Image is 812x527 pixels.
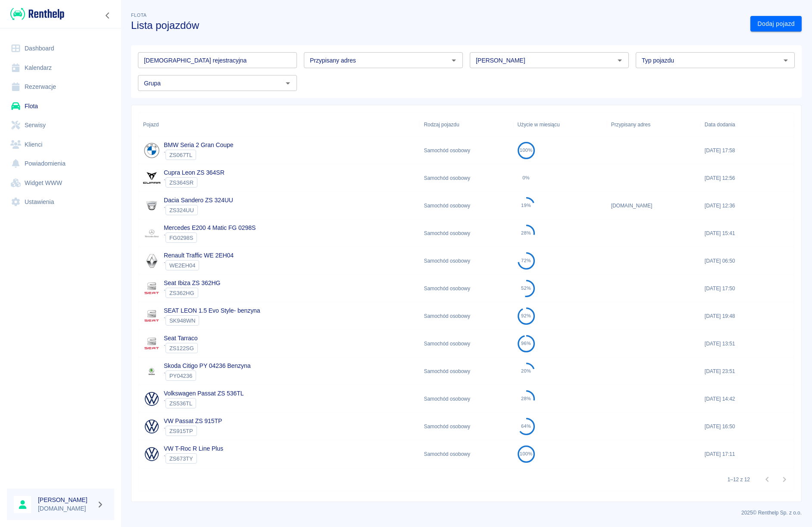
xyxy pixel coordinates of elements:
[521,396,531,402] div: 28%
[700,192,794,220] div: [DATE] 12:36
[518,113,560,137] div: Użycie w miesiącu
[143,113,159,137] div: Pojazd
[419,440,513,468] div: Samochód osobowy
[419,137,513,164] div: Samochód osobowy
[607,113,700,137] div: Przypisany adres
[780,54,792,66] button: Otwórz
[166,373,196,379] span: PY04236
[10,7,64,21] img: Renthelp logo
[164,150,234,160] div: `
[143,307,160,325] img: Image
[166,235,197,241] span: FG0298S
[166,152,196,158] span: ZS067TL
[700,137,794,164] div: [DATE] 17:58
[7,7,64,21] a: Renthelp logo
[131,509,802,517] p: 2025 © Renthelp Sp. z o.o.
[282,77,294,89] button: Otwórz
[159,119,171,131] button: Sort
[38,496,93,504] h6: [PERSON_NAME]
[700,413,794,440] div: [DATE] 16:50
[164,426,222,436] div: `
[166,428,197,434] span: ZS915TP
[700,385,794,413] div: [DATE] 14:42
[166,400,196,407] span: ZS536TL
[164,279,220,286] a: Seat Ibiza ZS 362HG
[700,275,794,302] div: [DATE] 17:50
[131,19,743,31] h3: Lista pojazdów
[700,440,794,468] div: [DATE] 17:11
[7,58,114,78] a: Kalendarz
[143,197,160,214] img: Image
[419,113,513,137] div: Rodzaj pojazdu
[164,260,234,270] div: `
[143,390,160,408] img: Image
[419,385,513,413] div: Samochód osobowy
[750,16,802,32] a: Dodaj pojazd
[728,476,750,483] p: 1–12 z 12
[164,370,250,381] div: `
[700,247,794,275] div: [DATE] 06:50
[164,205,233,215] div: `
[419,302,513,330] div: Samochód osobowy
[700,113,794,137] div: Data dodania
[164,390,244,397] a: Volkswagen Passat ZS 536TL
[143,445,160,463] img: Image
[521,230,531,236] div: 28%
[166,207,197,213] span: ZS324UU
[700,358,794,385] div: [DATE] 23:51
[614,54,626,66] button: Otwórz
[166,317,199,324] span: SK948WN
[164,252,234,259] a: Renault Traffic WE 2EH04
[101,10,114,21] button: Zwiń nawigację
[448,54,460,66] button: Otwórz
[521,423,531,429] div: 64%
[164,315,260,326] div: `
[7,173,114,193] a: Widget WWW
[611,113,650,137] div: Przypisany adres
[705,113,735,137] div: Data dodania
[166,262,199,269] span: WE2EH04
[143,418,160,435] img: Image
[522,175,530,181] div: 0%
[7,135,114,154] a: Klienci
[143,225,160,242] img: Image
[419,247,513,275] div: Samochód osobowy
[521,341,531,346] div: 96%
[419,330,513,358] div: Samochód osobowy
[143,169,160,187] img: Image
[419,192,513,220] div: Samochód osobowy
[164,197,233,204] a: Dacia Sandero ZS 324UU
[164,417,222,424] a: VW Passat ZS 915TP
[143,142,160,159] img: Image
[521,368,531,374] div: 20%
[164,288,220,298] div: `
[521,313,531,319] div: 92%
[607,192,700,220] div: [DOMAIN_NAME]
[164,141,234,148] a: BMW Seria 2 Gran Coupe
[7,192,114,212] a: Ustawienia
[143,335,160,352] img: Image
[424,113,459,137] div: Rodzaj pojazdu
[520,147,532,153] div: 100%
[419,413,513,440] div: Samochód osobowy
[143,252,160,270] img: Image
[143,363,160,380] img: Image
[164,232,256,243] div: `
[7,77,114,97] a: Rezerwacje
[38,504,93,513] p: [DOMAIN_NAME]
[166,455,197,462] span: ZS673TY
[419,358,513,385] div: Samochód osobowy
[164,177,225,188] div: `
[164,307,260,314] a: SEAT LEON 1.5 Evo Style- benzyna
[131,13,147,18] span: Flota
[164,343,198,353] div: `
[164,335,198,342] a: Seat Tarraco
[521,258,531,263] div: 72%
[164,362,250,369] a: Skoda Citigo PY 04236 Benzyna
[164,398,244,408] div: `
[419,275,513,302] div: Samochód osobowy
[164,453,223,464] div: `
[7,116,114,135] a: Serwisy
[166,179,197,186] span: ZS364SR
[164,169,225,176] a: Cupra Leon ZS 364SR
